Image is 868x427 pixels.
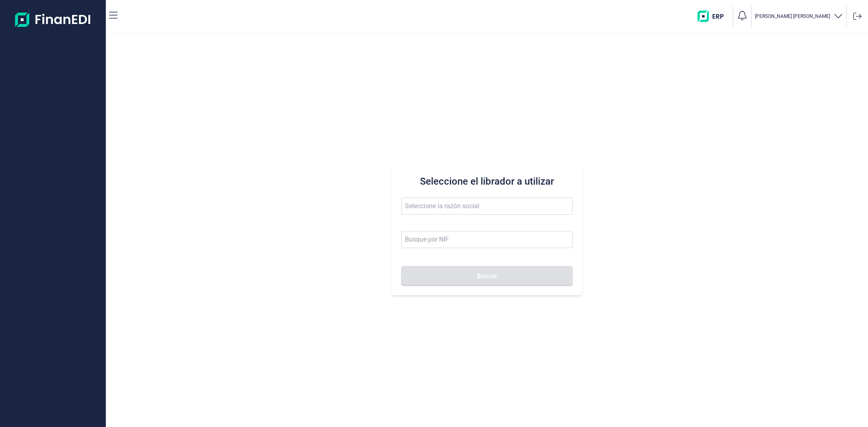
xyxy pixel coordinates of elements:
[401,266,572,285] button: Buscar
[755,13,830,20] p: [PERSON_NAME] [PERSON_NAME]
[15,7,91,33] img: Logo de aplicación
[477,273,497,279] span: Buscar
[401,231,572,248] input: Busque por NIF
[401,175,572,188] h3: Seleccione el librador a utilizar
[697,11,730,22] img: erp
[401,198,572,215] input: Seleccione la razón social
[755,11,843,22] button: [PERSON_NAME] [PERSON_NAME]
